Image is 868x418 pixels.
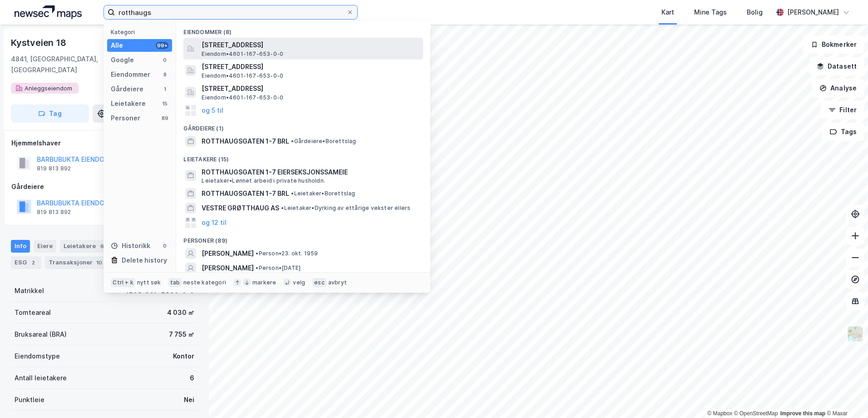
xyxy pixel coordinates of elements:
div: 6 [98,242,107,251]
span: Eiendom • 4601-167-653-0-0 [202,50,283,58]
div: Personer [111,113,140,124]
a: Improve this map [780,410,825,417]
span: ROTTHAUGSGATEN 1-7 BRL [202,188,289,199]
div: 6 [190,373,194,383]
iframe: Chat Widget [823,374,868,418]
div: Hjemmelshaver [11,138,197,149]
div: nytt søk [137,279,161,286]
div: Eiere [34,240,56,253]
div: Ctrl + k [111,278,135,287]
div: Nei [184,394,194,405]
img: logo.a4113a55bc3d86da70a041830d287a7e.svg [15,5,82,19]
span: [STREET_ADDRESS] [202,40,419,50]
span: Leietaker • Lønnet arbeid i private husholdn. [202,177,325,184]
div: 7 755 ㎡ [169,329,194,340]
div: Kontor [173,351,194,362]
div: 10 [94,258,104,267]
button: og 12 til [202,217,227,228]
button: Datasett [809,57,864,75]
div: Leietakere [60,240,110,253]
div: Eiendommer [111,69,150,80]
div: velg [293,279,305,286]
div: [PERSON_NAME] [787,7,839,18]
div: Eiendomstype [15,351,60,362]
div: markere [252,279,276,286]
div: Bruksareal (BRA) [15,329,67,340]
img: Z [847,325,864,343]
div: Mine Tags [694,7,727,18]
div: Antall leietakere [15,373,67,383]
div: 0 [161,56,168,64]
div: 0 [161,242,168,249]
a: Mapbox [707,410,732,417]
div: Historikk [111,240,150,251]
div: 89 [161,114,168,122]
span: • [281,204,284,211]
div: Personer (89) [176,230,430,246]
div: Delete history [122,255,167,266]
div: Kontrollprogram for chat [823,374,868,418]
div: Gårdeiere [111,84,143,95]
span: • [291,138,294,144]
div: 4841, [GEOGRAPHIC_DATA], [GEOGRAPHIC_DATA] [11,54,145,75]
div: Info [11,240,30,253]
span: Eiendom • 4601-167-653-0-0 [202,72,283,80]
div: Matrikkel [15,285,44,296]
div: tab [168,278,182,287]
div: Eiendommer (8) [176,21,430,38]
div: Kart [661,7,674,18]
button: Analyse [812,79,864,97]
span: ROTTHAUGSGATEN 1-7 BRL [202,136,289,147]
span: • [256,264,258,271]
div: Kystveien 18 [11,35,68,50]
span: • [256,250,258,257]
div: Gårdeiere (1) [176,118,430,134]
div: Leietakere [111,98,146,109]
div: Google [111,55,134,65]
div: Transaksjoner [45,256,108,269]
div: neste kategori [183,279,226,286]
span: ROTTHAUGSGATEN 1-7 EIERSEKSJONSSAMEIE [202,167,419,178]
div: esc [312,278,326,287]
span: Leietaker • Dyrking av ettårige vekster ellers [281,204,410,212]
div: Bolig [747,7,763,18]
div: 99+ [156,42,168,49]
button: Bokmerker [803,35,864,54]
div: Alle [111,40,123,51]
div: Punktleie [15,394,44,405]
span: [PERSON_NAME] [202,248,254,259]
div: 2 [29,258,38,267]
span: [STREET_ADDRESS] [202,83,419,94]
span: Person • 23. okt. 1959 [256,250,318,257]
div: 819 813 892 [37,165,71,172]
div: avbryt [328,279,347,286]
div: Leietakere (15) [176,149,430,165]
div: 819 813 892 [37,209,71,216]
div: 15 [161,100,168,107]
button: Filter [821,101,864,119]
div: 4 030 ㎡ [167,307,194,318]
span: [STREET_ADDRESS] [202,61,419,72]
a: OpenStreetMap [734,410,778,417]
span: Leietaker • Borettslag [291,190,355,197]
div: 1 [161,85,168,93]
span: • [291,190,294,197]
span: [PERSON_NAME] [202,263,254,274]
div: 8 [161,71,168,78]
button: Tags [822,123,864,141]
span: Gårdeiere • Borettslag [291,138,356,145]
button: Tag [11,104,89,123]
span: VESTRE GRØTTHAUG AS [202,203,279,214]
div: Tomteareal [15,307,51,318]
div: Gårdeiere [11,181,197,192]
span: Person • [DATE] [256,264,301,272]
button: og 5 til [202,105,223,116]
div: Kategori [111,29,172,35]
span: Eiendom • 4601-167-653-0-0 [202,94,283,101]
div: ESG [11,256,41,269]
input: Søk på adresse, matrikkel, gårdeiere, leietakere eller personer [115,5,346,19]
